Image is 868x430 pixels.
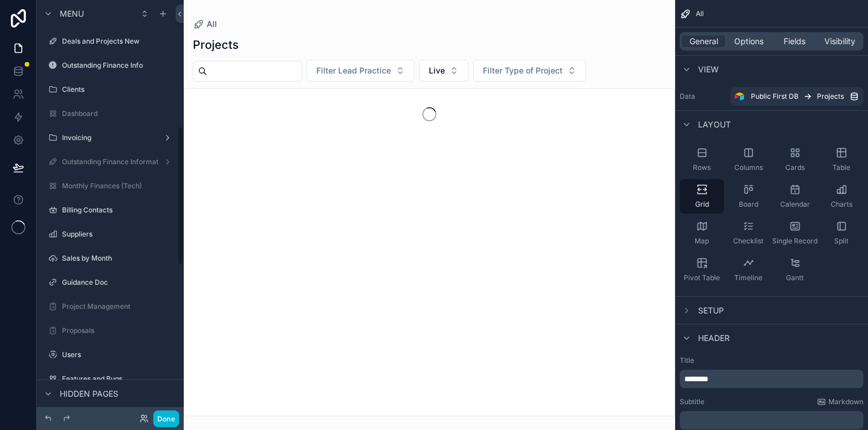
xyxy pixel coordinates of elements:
[680,179,724,214] button: Grid
[734,163,763,172] span: Columns
[730,87,863,106] a: Public First DBProjects
[817,92,844,101] span: Projects
[819,142,863,177] button: Table
[680,216,724,250] button: Map
[772,237,817,246] span: Single Record
[780,200,810,209] span: Calendar
[62,278,175,287] label: Guidance Doc
[44,370,177,388] a: Features and Bugs
[773,216,817,250] button: Single Record
[44,129,177,147] a: Invoicing
[62,109,175,118] label: Dashboard
[680,370,863,388] div: scrollable content
[726,253,770,287] button: Timeline
[44,177,177,195] a: Monthly Finances (Tech)
[773,253,817,287] button: Gantt
[62,230,175,239] label: Suppliers
[693,163,711,172] span: Rows
[62,302,175,311] label: Project Management
[62,37,175,46] label: Deals and Projects New
[62,133,158,142] label: Invoicing
[698,332,730,344] span: Header
[733,237,764,246] span: Checklist
[698,305,724,316] span: Setup
[831,200,852,209] span: Charts
[696,9,704,18] span: All
[739,200,758,209] span: Board
[44,32,177,51] a: Deals and Projects New
[62,85,175,94] label: Clients
[680,142,724,177] button: Rows
[819,179,863,214] button: Charts
[698,64,719,75] span: View
[734,273,762,282] span: Timeline
[44,225,177,243] a: Suppliers
[62,206,175,215] label: Billing Contacts
[824,36,855,47] span: Visibility
[62,157,207,166] label: Outstanding Finance Information (Education)
[153,410,179,427] button: Done
[817,397,863,406] a: Markdown
[726,179,770,214] button: Board
[62,61,175,70] label: Outstanding Finance Info
[819,216,863,250] button: Split
[680,411,863,429] div: scrollable content
[60,388,118,400] span: Hidden pages
[44,346,177,364] a: Users
[773,142,817,177] button: Cards
[698,119,731,130] span: Layout
[735,92,744,101] img: Airtable Logo
[834,237,848,246] span: Split
[62,181,175,191] label: Monthly Finances (Tech)
[828,397,863,406] span: Markdown
[62,254,175,263] label: Sales by Month
[44,80,177,99] a: Clients
[695,200,709,209] span: Grid
[726,142,770,177] button: Columns
[734,36,764,47] span: Options
[785,163,805,172] span: Cards
[832,163,850,172] span: Table
[726,216,770,250] button: Checklist
[44,56,177,75] a: Outstanding Finance Info
[44,297,177,316] a: Project Management
[44,153,177,171] a: Outstanding Finance Information (Education)
[44,321,177,340] a: Proposals
[44,104,177,123] a: Dashboard
[680,356,863,365] label: Title
[44,201,177,219] a: Billing Contacts
[689,36,718,47] span: General
[751,92,799,101] span: Public First DB
[62,350,175,359] label: Users
[773,179,817,214] button: Calendar
[684,273,720,282] span: Pivot Table
[44,249,177,268] a: Sales by Month
[62,374,175,383] label: Features and Bugs
[60,8,84,20] span: Menu
[62,326,175,335] label: Proposals
[695,237,709,246] span: Map
[784,36,805,47] span: Fields
[680,397,704,406] label: Subtitle
[680,253,724,287] button: Pivot Table
[786,273,804,282] span: Gantt
[680,92,726,101] label: Data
